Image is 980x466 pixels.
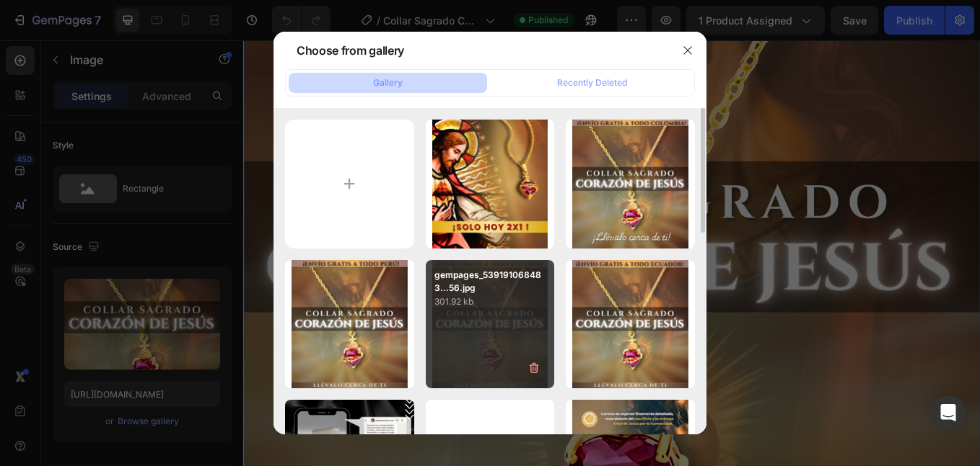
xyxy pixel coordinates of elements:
[572,120,688,248] img: image
[289,73,487,93] button: Gallery
[434,295,546,309] p: 301.92 kb
[432,120,548,248] img: image
[572,260,688,389] img: image
[557,76,627,89] div: Recently Deleted
[292,260,408,389] img: image
[297,42,404,59] div: Choose from gallery
[493,73,691,93] button: Recently Deleted
[373,76,403,89] div: Gallery
[931,395,966,430] div: Open Intercom Messenger
[434,269,546,295] p: gempages_539191068483...56.jpg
